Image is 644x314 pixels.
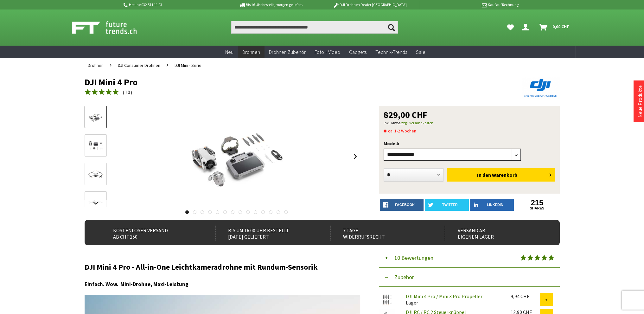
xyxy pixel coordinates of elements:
[379,293,395,306] img: DJI Mini 4 Pro / Mini 3 Pro Propeller
[269,49,306,55] span: Drohnen Zubehör
[100,225,201,240] div: Kostenloser Versand ab CHF 150
[171,58,205,72] a: DJI Mini - Serie
[85,263,360,271] h2: DJI Mini 4 Pro - All-in-One Leichtkameradrohne mit Rundum-Sensorik
[231,21,398,34] input: Produkt, Marke, Kategorie, EAN, Artikelnummer…
[85,88,132,96] a: (10)
[118,62,160,68] span: DJI Consumer Drohnen
[416,49,425,55] span: Sale
[411,46,430,59] a: Sale
[345,46,371,59] a: Gadgets
[522,77,560,98] img: DJI
[371,46,411,59] a: Technik-Trends
[445,225,546,240] div: Versand ab eigenem Lager
[85,58,107,72] a: Drohnen
[85,77,465,87] h1: DJI Mini 4 Pro
[320,1,419,9] p: DJI Drohnen Dealer [GEOGRAPHIC_DATA]
[242,49,260,55] span: Drohnen
[406,293,482,299] a: DJI Mini 4 Pro / Mini 3 Pro Propeller
[442,203,458,207] span: twitter
[511,293,540,299] div: 9,94 CHF
[173,106,300,207] img: DJI Mini 4 Pro
[221,46,238,59] a: Neu
[477,172,491,178] span: In den
[379,268,560,287] button: Zubehör
[72,20,151,35] img: Shop Futuretrends - zur Startseite wechseln
[395,203,415,207] span: facebook
[537,21,572,34] a: Warenkorb
[401,293,506,306] div: Lager
[504,21,517,34] a: Meine Favoriten
[375,49,407,55] span: Technik-Trends
[384,119,555,127] p: inkl. MwSt.
[515,206,559,210] a: shares
[123,1,221,9] p: Hotline 032 511 11 03
[379,248,560,268] button: 10 Bewertungen
[470,199,514,211] a: LinkedIn
[552,22,569,32] span: 0,00 CHF
[238,46,265,59] a: Drohnen
[265,46,310,59] a: Drohnen Zubehör
[115,58,163,72] a: DJI Consumer Drohnen
[330,225,431,240] div: 7 Tage Widerrufsrecht
[85,280,360,288] h3: Einfach. Wow. Mini-Drohne, Maxi-Leistung
[123,89,132,95] span: ( )
[215,225,316,240] div: Bis um 16:00 Uhr bestellt [DATE] geliefert
[447,168,555,182] button: In den Warenkorb
[515,199,559,206] a: 215
[88,62,104,68] span: Drohnen
[310,46,345,59] a: Foto + Video
[425,199,469,211] a: twitter
[380,199,424,211] a: facebook
[86,110,105,125] img: Vorschau: DJI Mini 4 Pro
[125,89,131,95] span: 10
[315,49,340,55] span: Foto + Video
[225,49,233,55] span: Neu
[487,203,503,207] span: LinkedIn
[384,127,416,135] span: ca. 1-2 Wochen
[385,21,398,34] button: Suchen
[419,1,518,9] p: Kauf auf Rechnung
[349,49,367,55] span: Gadgets
[175,62,201,68] span: DJI Mini - Serie
[520,21,534,34] a: Dein Konto
[221,1,320,9] p: Bis 16 Uhr bestellt, morgen geliefert.
[384,110,427,119] span: 829,00 CHF
[384,140,555,147] p: Modell:
[492,172,517,178] span: Warenkorb
[637,85,643,118] a: Neue Produkte
[401,120,433,125] a: zzgl. Versandkosten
